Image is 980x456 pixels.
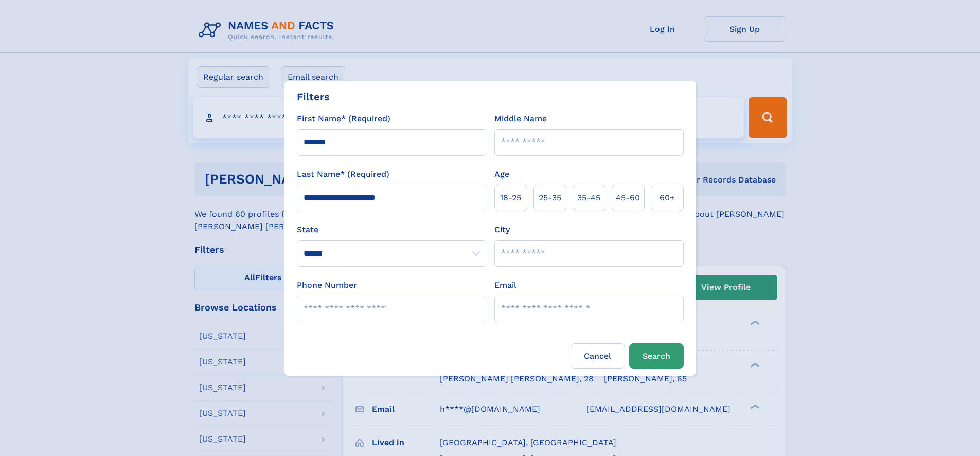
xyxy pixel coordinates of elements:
[494,113,547,125] label: Middle Name
[629,343,684,369] button: Search
[297,168,389,180] label: Last Name* (Required)
[571,343,625,369] label: Cancel
[297,224,486,236] label: State
[297,89,330,104] div: Filters
[500,192,521,204] span: 18‑25
[660,192,675,204] span: 60+
[494,224,510,236] label: City
[616,192,640,204] span: 45‑60
[297,279,357,291] label: Phone Number
[494,279,516,291] label: Email
[577,192,600,204] span: 35‑45
[494,168,509,180] label: Age
[297,113,390,125] label: First Name* (Required)
[539,192,561,204] span: 25‑35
